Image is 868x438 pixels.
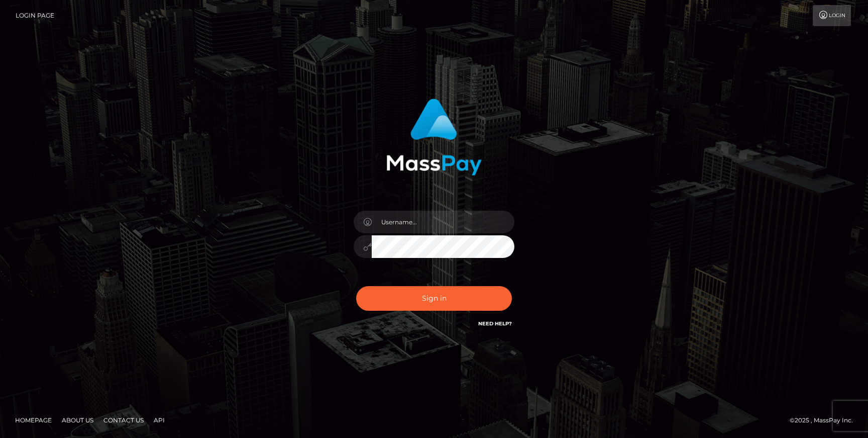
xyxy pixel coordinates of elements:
a: Contact Us [99,412,148,428]
a: Need Help? [478,320,512,327]
img: MassPay Login [386,99,482,176]
a: About Us [58,412,97,428]
button: Sign in [356,286,512,311]
a: Homepage [11,412,56,428]
input: Username... [372,211,514,233]
a: Login Page [16,5,54,26]
div: © 2025 , MassPay Inc. [790,415,860,426]
a: API [150,412,169,428]
a: Login [813,5,851,26]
